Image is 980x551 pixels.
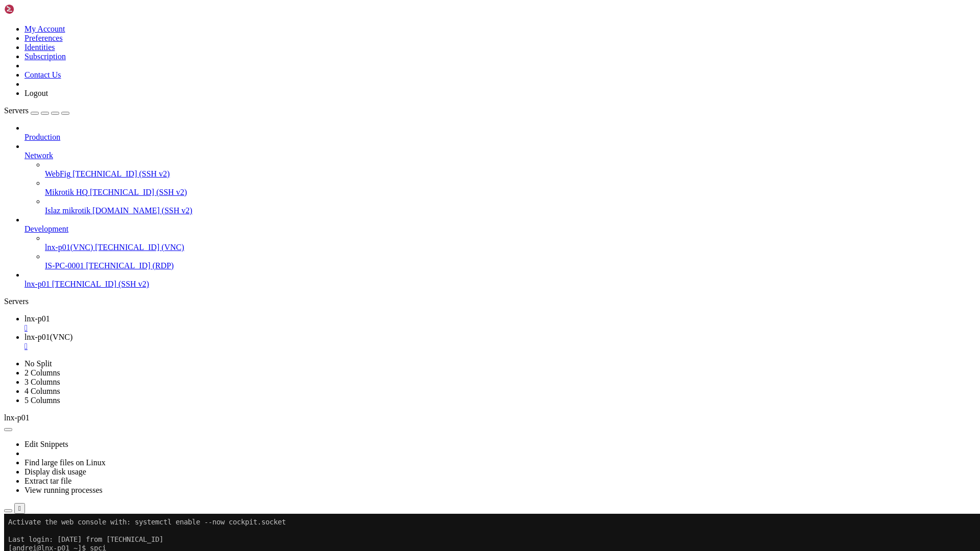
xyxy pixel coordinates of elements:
x-row: sudo: spci: command not found [4,65,847,73]
li: lnx-p01(VNC) [TECHNICAL_ID] (VNC) [45,234,976,252]
button:  [14,503,25,514]
span: Servers [4,106,29,115]
span: [DOMAIN_NAME] (SSH v2) [92,206,192,215]
x-row: [andrei@lnx-p01 ~]$ cd /opt/ [4,212,847,221]
li: Islaz mikrotik [DOMAIN_NAME] (SSH v2) [45,197,976,215]
img: Shellngn [4,4,63,14]
li: WebFig [TECHNICAL_ID] (SSH v2) [45,160,976,179]
x-row: bash: spci: command not found... [4,39,847,47]
span: Network [24,151,53,160]
a:  [24,323,976,333]
a: Preferences [24,34,63,42]
span: Production [24,133,60,141]
a: 5 Columns [24,396,60,405]
x-row: [andrei@lnx-p01 ~]$ lspci [4,73,847,82]
a: Logout [24,89,48,97]
a: Display disk usage [24,467,86,476]
span: [TECHNICAL_ID] (RDP) [86,261,174,270]
x-row: 00:16.3 Serial controller: Intel Corporation 100 Series/C230 Series Chipset Family KT Redirection... [4,134,847,143]
a: IS-PC-0001 [TECHNICAL_ID] (RDP) [45,261,976,270]
a: Production [24,133,976,142]
a: Find large files on Linux [24,458,106,467]
a: lnx-p01 [24,314,976,333]
x-row: 00:01.0 PCI bridge: Intel Corporation 6th-10th Gen Core Processor PCIe Controller (x16) (rev 07) [4,91,847,99]
x-row: 00:02.0 VGA compatible controller: Intel Corporation HD Graphics 530 (rev 06) [4,99,847,108]
li: Network [24,142,976,215]
a: Extract tar file [24,477,71,485]
x-row: [andrei@lnx-p01 ~]$ sudo spci [4,47,847,56]
span: lnx-p01(VNC) [24,333,72,341]
x-row: Last login: [DATE] from [TECHNICAL_ID] [4,21,847,30]
a: Development [24,224,976,234]
li: Production [24,123,976,142]
a: Edit Snippets [24,440,68,448]
a: WebFig [TECHNICAL_ID] (SSH v2) [45,169,976,179]
x-row: 02:00.0 Network controller: Intel Corporation Wireless 8260 (rev 3a) [4,204,847,212]
a: My Account [24,24,65,33]
span: WebFig [45,169,70,178]
x-row: Activate the web console with: systemctl enable --now cockpit.socket [4,4,847,13]
div: (58, 27) [254,238,258,247]
x-row: [andrei@lnx-p01 mailcow-dockerized]$ nano ~/.vnc/xstartup [4,238,847,247]
x-row: 00:1f.0 ISA bridge: Intel Corporation Q170 Chipset LPC/eSPI Controller (rev 31) [4,160,847,169]
span: [TECHNICAL_ID] (SSH v2) [52,280,149,288]
a: lnx-p01 [TECHNICAL_ID] (SSH v2) [24,280,976,289]
span: IS-PC-0001 [45,261,84,270]
x-row: 00:1f.2 Memory controller: Intel Corporation 100 Series/C230 Series Chipset Family Power Manageme... [4,169,847,178]
div: Servers [4,297,976,306]
span: Islaz mikrotik [45,206,90,215]
a: View running processes [24,486,103,494]
x-row: 00:14.2 Signal processing controller: Intel Corporation 100 Series/C230 Series Chipset Family The... [4,117,847,126]
a: Mikrotik HQ [TECHNICAL_ID] (SSH v2) [45,188,976,197]
a: 3 Columns [24,378,60,386]
a: Identities [24,43,55,52]
span: lnx-p01(VNC) [45,243,93,252]
x-row: 00:16.0 Communication controller: Intel Corporation 100 Series/C230 Series Chipset Family MEI Con... [4,126,847,134]
span: Development [24,224,68,233]
a: 4 Columns [24,387,60,395]
span: Mikrotik HQ [45,188,88,196]
li: lnx-p01 [TECHNICAL_ID] (SSH v2) [24,270,976,289]
li: IS-PC-0001 [TECHNICAL_ID] (RDP) [45,252,976,270]
span: lnx-p01 [24,280,50,288]
a: Islaz mikrotik [DOMAIN_NAME] (SSH v2) [45,206,976,215]
li: Mikrotik HQ [TECHNICAL_ID] (SSH v2) [45,179,976,197]
a: 2 Columns [24,368,60,377]
a: Subscription [24,52,66,61]
x-row: [sudo] password for [PERSON_NAME]: [4,56,847,65]
a: lnx-p01(VNC) [TECHNICAL_ID] (VNC) [45,243,976,252]
x-row: 00:1f.6 Ethernet controller: Intel Corporation Ethernet Connection (2) I219-LM (rev 31) [4,195,847,204]
x-row: 00:17.0 RAID bus controller: Intel Corporation SATA Controller [RAID mode] (rev 31) [4,143,847,152]
x-row: [andrei@lnx-p01 ~]$ spci [4,30,847,39]
x-row: containerd/ mailcow-dockerized/ [4,221,847,230]
span: [TECHNICAL_ID] (SSH v2) [90,188,187,196]
x-row: 00:14.0 USB controller: Intel Corporation 100 Series/C230 Series Chipset Family USB 3.0 xHCI Cont... [4,108,847,117]
a: lnx-p01(VNC) [24,333,976,351]
a: Network [24,151,976,160]
div:  [18,505,21,512]
a: Contact Us [24,70,61,79]
li: Development [24,215,976,270]
a: Servers [4,106,69,115]
x-row: 00:1f.3 Audio device: Intel Corporation 100 Series/C230 Series Chipset Family HD Audio Controller... [4,178,847,186]
x-row: [andrei@lnx-p01 ~]$ cd /opt/mailcow-dockerized/ [4,230,847,238]
x-row: 00:1f.4 SMBus: Intel Corporation 100 Series/C230 Series Chipset Family SMBus (rev 31) [4,186,847,195]
a:  [24,342,976,351]
x-row: 00:00.0 Host bridge: Intel Corporation Xeon E3-1200 v5/E3-1500 v5/6th Gen Core Processor Host Bri... [4,82,847,91]
span: [TECHNICAL_ID] (SSH v2) [72,169,169,178]
span: lnx-p01 [4,413,30,422]
x-row: 00:1c.0 PCI bridge: Intel Corporation 100 Series/C230 Series Chipset Family PCI Express Root Port... [4,152,847,160]
a: No Split [24,359,52,368]
span: lnx-p01 [24,314,50,323]
span: [TECHNICAL_ID] (VNC) [95,243,184,252]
